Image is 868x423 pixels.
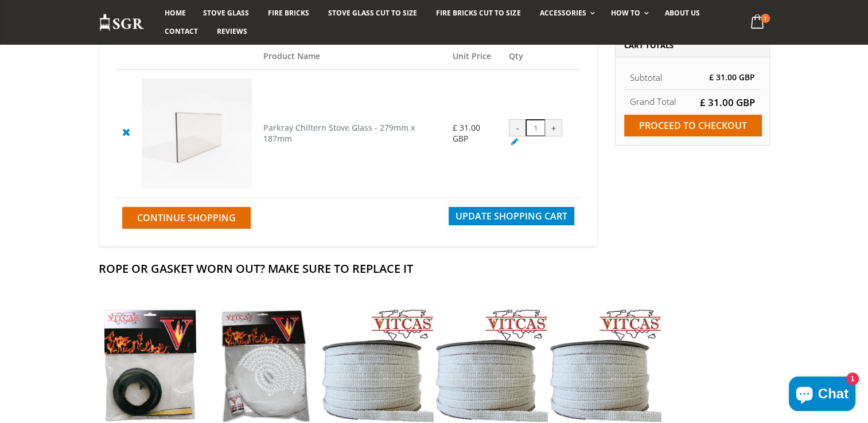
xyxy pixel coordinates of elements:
[453,122,480,143] span: £ 31.00 GBP
[156,22,207,41] a: Contact
[320,4,426,22] a: Stove Glass Cut To Size
[656,4,709,22] a: About us
[539,8,586,18] span: Accessories
[207,309,320,422] img: Vitcas white rope, glue and gloves kit 10mm
[99,13,145,32] img: Stove Glass Replacement
[434,309,547,422] img: Vitcas stove glass bedding in tape
[165,8,186,18] span: Home
[203,8,249,18] span: Stove Glass
[665,8,700,18] span: About us
[217,26,247,36] span: Reviews
[624,40,674,50] span: Cart Totals
[449,207,574,225] button: Update Shopping Cart
[122,207,251,229] a: Continue Shopping
[785,377,859,414] inbox-online-store-chat: Shopify online store chat
[194,4,258,22] a: Stove Glass
[258,44,447,69] th: Product Name
[709,72,755,83] span: £ 31.00 GBP
[259,4,318,22] a: Fire Bricks
[531,4,600,22] a: Accessories
[263,122,415,144] a: Parkray Chiltern Stove Glass - 279mm x 187mm
[545,119,562,136] div: +
[447,44,504,69] th: Unit Price
[630,96,676,107] strong: Grand Total
[268,8,309,18] span: Fire Bricks
[93,309,207,422] img: Vitcas stove glass bedding in tape
[436,8,520,18] span: Fire Bricks Cut To Size
[746,11,769,34] a: 1
[328,8,417,18] span: Stove Glass Cut To Size
[630,72,662,83] span: Subtotal
[427,4,529,22] a: Fire Bricks Cut To Size
[761,14,770,23] span: 1
[99,261,770,276] h2: Rope Or Gasket Worn Out? Make Sure To Replace It
[509,119,526,136] div: -
[320,309,434,422] img: Vitcas stove glass bedding in tape
[165,26,198,36] span: Contact
[548,309,661,422] img: Vitcas stove glass bedding in tape
[456,210,567,222] span: Update Shopping Cart
[624,115,762,136] input: Proceed to checkout
[208,22,256,41] a: Reviews
[503,44,579,69] th: Qty
[611,8,640,18] span: How To
[142,79,252,189] img: Parkray Chiltern Stove Glass - 279mm x 187mm
[700,96,755,109] span: £ 31.00 GBP
[137,211,236,224] span: Continue Shopping
[602,4,655,22] a: How To
[156,4,194,22] a: Home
